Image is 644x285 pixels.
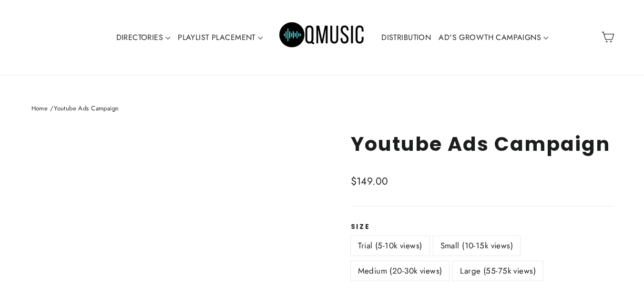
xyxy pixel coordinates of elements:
span: / [50,104,54,113]
a: Home [31,104,48,113]
a: DISTRIBUTION [378,27,435,49]
a: AD'S GROWTH CAMPAIGNS [435,27,552,49]
a: PLAYLIST PLACEMENT [174,27,266,49]
img: Q Music Promotions [279,16,365,59]
label: Medium (20-30k views) [351,261,450,281]
div: Primary [82,10,562,65]
label: Trial (5-10k views) [351,236,429,256]
label: Size [351,223,613,231]
h1: Youtube Ads Campaign [351,132,613,156]
span: $149.00 [351,174,388,188]
label: Large (55-75k views) [453,261,543,281]
nav: breadcrumbs [31,104,613,114]
a: DIRECTORIES [112,27,174,49]
label: Small (10-15k views) [433,236,521,256]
